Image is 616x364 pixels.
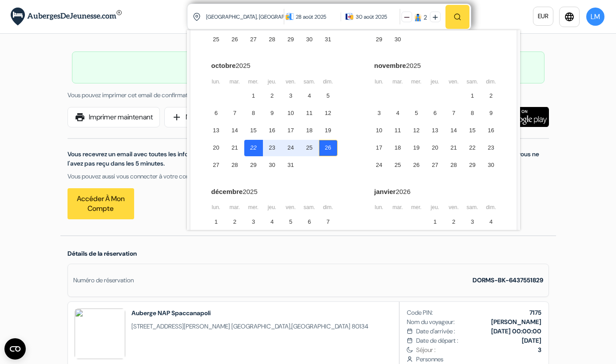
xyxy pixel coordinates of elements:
[522,336,541,344] b: [DATE]
[4,338,26,360] button: Ouvrir le widget CMP
[231,322,290,330] span: [GEOGRAPHIC_DATA]
[414,13,422,21] img: guest icon
[131,322,368,331] span: ,
[75,112,85,123] span: print
[496,107,549,127] img: Téléchargez l'application gratuite
[491,327,541,335] b: [DATE] 00:00:00
[68,249,137,257] span: Détails de la réservation
[491,318,541,326] b: [PERSON_NAME]
[356,12,387,21] div: 30 août 2025
[352,322,368,330] span: 80134
[193,13,201,21] img: location icon
[416,336,458,345] span: Date de départ :
[68,150,549,168] p: Vous recevrez un email avec toutes les informations de réservation contenues sur cette page. S'il...
[296,12,336,21] div: 28 août 2025
[533,7,553,26] a: EUR
[72,62,544,73] div: Votre réservation est validée
[473,276,543,284] strong: DORMS-BK-6437551829
[529,309,541,317] b: 7175
[286,12,294,20] img: calendarIcon icon
[346,12,354,20] img: calendarIcon icon
[585,7,605,27] button: LM
[73,276,134,285] div: Numéro de réservation
[433,15,438,20] img: plus
[291,322,350,330] span: [GEOGRAPHIC_DATA]
[416,327,455,336] span: Date d'arrivée :
[75,309,125,359] img: UzUAPlVjBzNUalU2
[407,308,433,317] span: Code PIN:
[416,345,541,355] span: Séjour :
[424,13,427,22] div: 2
[564,12,575,22] i: language
[404,15,409,20] img: minus
[538,346,541,354] b: 3
[407,317,455,327] span: Nom du voyageur:
[171,112,182,123] span: add
[416,355,541,364] span: Personnes
[11,8,122,26] img: AubergesDeJeunesse.com
[164,107,257,127] a: addNouvelle Réservation
[68,188,134,219] a: Accéder à mon compte
[68,91,489,99] span: Vous pouvez imprimer cet email de confirmation ou encore mieux, accéder à cette réservation depui...
[68,107,160,127] a: printImprimer maintenant
[205,6,286,28] input: Ville, université ou logement
[131,322,230,330] span: [STREET_ADDRESS][PERSON_NAME]
[131,309,368,317] h2: Auberge NAP Spaccanapoli
[559,7,580,27] a: language
[68,172,549,181] p: Vous pouvez aussi vous connecter à votre compte pour voir toutes vos réservations :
